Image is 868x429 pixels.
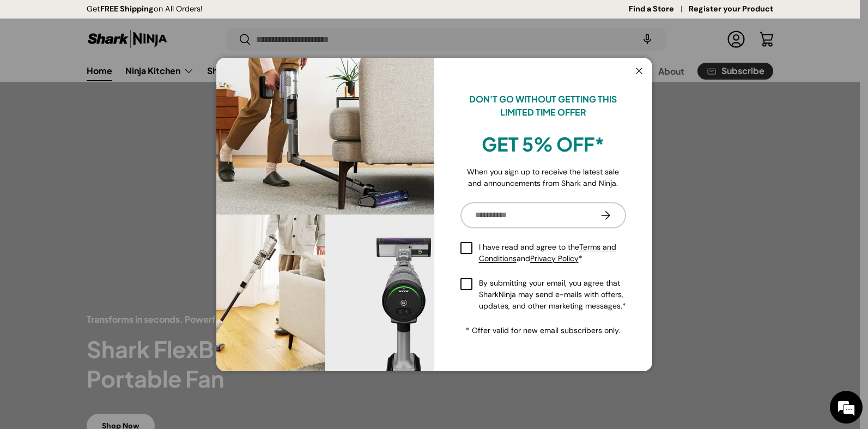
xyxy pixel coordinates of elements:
span: By submitting your email, you agree that SharkNinja may send e-mails with offers, updates, and ot... [479,277,626,312]
textarea: Type your message and hit 'Enter' [5,298,208,336]
a: Register your Product [689,3,773,15]
p: * Offer valid for new email subscribers only. [460,325,626,336]
h2: GET 5% OFF* [460,132,626,156]
div: Chat with us now [57,61,183,75]
a: Privacy Policy [530,253,579,263]
span: I have read and agree to the and * [479,241,626,264]
p: When you sign up to receive the latest sale and announcements from Shark and Ninja. [460,166,626,189]
img: shark-kion-auto-empty-dock-iw3241ae-full-blast-living-room-cleaning-view-sharkninja-philippines [216,58,434,371]
span: We're online! [63,137,150,247]
strong: FREE Shipping [100,4,154,14]
p: Get on All Orders! [87,3,203,15]
div: Minimize live chat window [179,5,205,32]
p: DON'T GO WITHOUT GETTING THIS LIMITED TIME OFFER [460,93,626,119]
a: Find a Store [629,3,689,15]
